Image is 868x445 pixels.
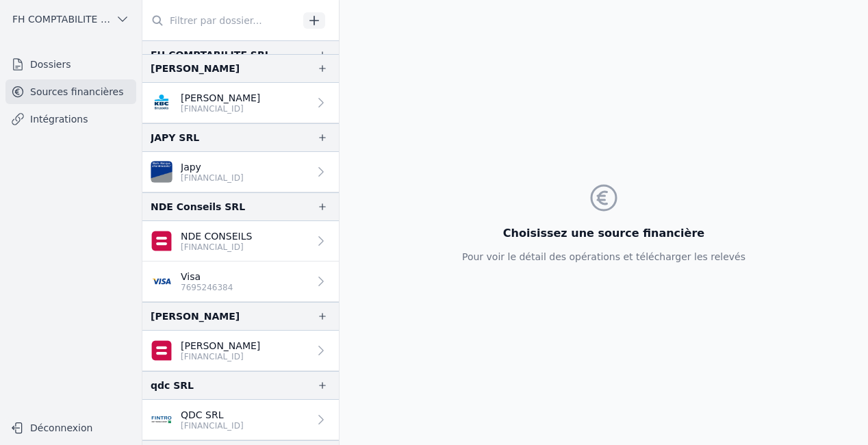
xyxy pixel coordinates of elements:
img: belfius.png [151,230,173,252]
p: Pour voir le détail des opérations et télécharger les relevés [462,250,745,264]
a: [PERSON_NAME] [FINANCIAL_ID] [142,331,339,371]
a: Visa 7695246384 [142,262,339,302]
p: [FINANCIAL_ID] [181,420,244,431]
img: visa.png [151,270,173,292]
img: FINTRO_BE_BUSINESS_GEBABEBB.png [151,409,173,431]
img: belfius.png [151,340,173,361]
p: 7695246384 [181,282,233,293]
a: Dossiers [5,52,136,77]
img: KBC_BRUSSELS_KREDBEBB.png [151,92,173,114]
p: QDC SRL [181,408,244,422]
input: Filtrer par dossier... [142,8,298,33]
h3: Choisissez une source financière [462,225,745,242]
p: [FINANCIAL_ID] [181,173,244,183]
p: Visa [181,270,233,283]
a: Japy [FINANCIAL_ID] [142,152,339,192]
a: Sources financières [5,79,136,104]
p: [PERSON_NAME] [181,91,260,105]
div: [PERSON_NAME] [151,60,240,77]
p: NDE CONSEILS [181,229,252,243]
p: [PERSON_NAME] [181,339,260,353]
p: Japy [181,160,244,174]
p: [FINANCIAL_ID] [181,103,260,114]
a: [PERSON_NAME] [FINANCIAL_ID] [142,83,339,123]
a: Intégrations [5,107,136,131]
span: FH COMPTABILITE SRL [12,12,110,26]
a: NDE CONSEILS [FINANCIAL_ID] [142,221,339,262]
div: FH COMPTABILITE SRL [151,47,271,63]
div: NDE Conseils SRL [151,199,245,215]
div: JAPY SRL [151,129,199,146]
div: [PERSON_NAME] [151,308,240,325]
img: VAN_BREDA_JVBABE22XXX.png [151,161,173,183]
p: [FINANCIAL_ID] [181,242,252,253]
div: qdc SRL [151,377,194,394]
p: [FINANCIAL_ID] [181,351,260,362]
button: FH COMPTABILITE SRL [5,8,136,30]
button: Déconnexion [5,417,136,439]
a: QDC SRL [FINANCIAL_ID] [142,400,339,440]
